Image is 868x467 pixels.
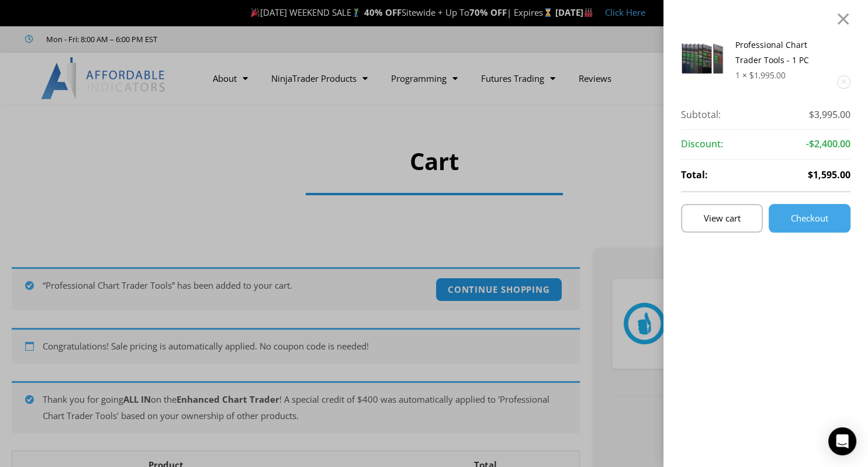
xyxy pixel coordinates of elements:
bdi: 1,995.00 [749,70,786,81]
span: $3,995.00 [809,106,850,124]
span: Checkout [791,214,828,223]
strong: Subtotal: [681,106,721,124]
a: View cart [681,204,763,233]
span: $1,595.00 [808,167,850,184]
strong: Total: [681,167,708,184]
div: Open Intercom Messenger [828,427,856,455]
strong: Discount: [681,136,723,153]
span: $ [749,70,754,81]
img: ProfessionalToolsBundlePage | Affordable Indicators – NinjaTrader [681,37,724,74]
span: -$2,400.00 [806,136,850,153]
a: Professional Chart Trader Tools - 1 PC [735,39,809,65]
span: 1 × [735,70,747,81]
span: View cart [704,214,741,223]
a: Checkout [769,204,850,233]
